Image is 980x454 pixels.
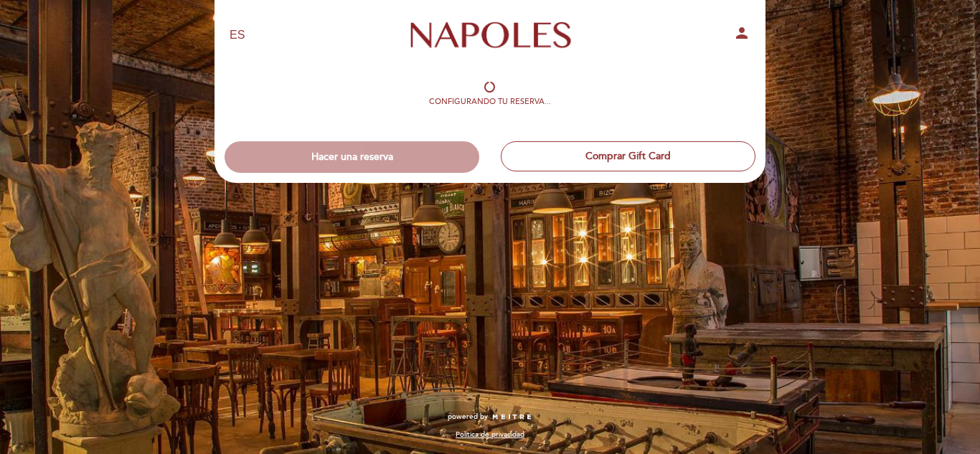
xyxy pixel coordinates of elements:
a: powered by [448,412,532,422]
button: Hacer una reserva [225,141,479,173]
div: Configurando tu reserva... [429,96,551,108]
button: Comprar Gift Card [501,141,755,171]
a: Napoles [400,16,580,55]
a: Política de privacidad [456,430,524,440]
span: powered by [448,412,488,422]
img: MEITRE [491,414,532,421]
button: person [733,24,750,47]
i: person [733,24,750,42]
